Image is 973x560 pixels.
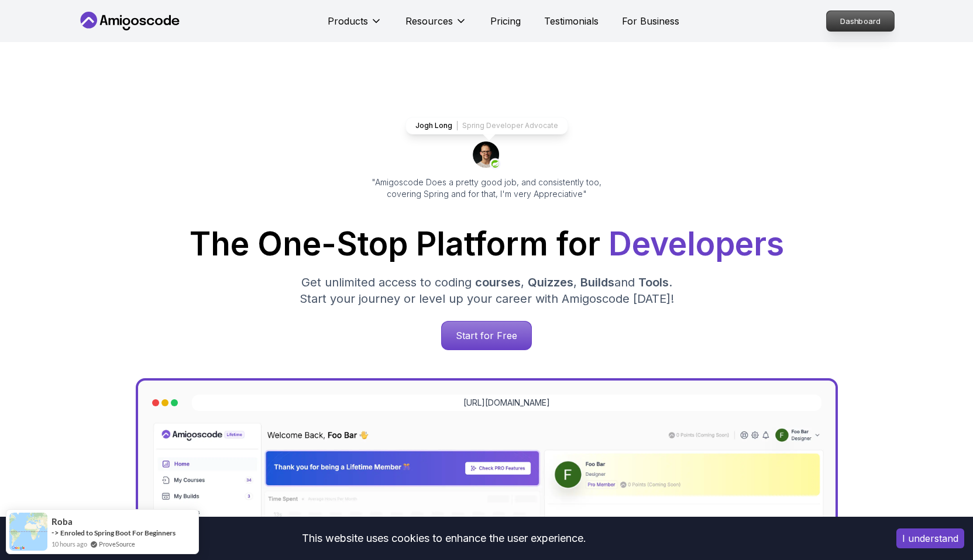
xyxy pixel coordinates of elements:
span: Roba [51,517,73,527]
p: Products [328,14,368,28]
button: Products [328,14,382,37]
span: 10 hours ago [51,539,87,549]
p: "Amigoscode Does a pretty good job, and consistently too, covering Spring and for that, I'm very ... [356,177,618,200]
p: Resources [405,14,453,28]
span: Quizzes [528,275,573,289]
span: Tools [638,275,669,289]
a: Enroled to Spring Boot For Beginners [60,528,176,537]
button: Accept cookies [896,528,964,548]
a: ProveSource [99,539,135,549]
p: Spring Developer Advocate [462,121,558,130]
span: Builds [580,275,614,289]
div: This website uses cookies to enhance the user experience. [9,526,879,551]
p: Dashboard [827,11,894,31]
p: Get unlimited access to coding , , and . Start your journey or level up your career with Amigosco... [290,274,683,307]
p: Start for Free [442,322,531,350]
a: Testimonials [544,14,599,28]
a: Dashboard [826,11,895,32]
span: -> [51,528,59,537]
a: For Business [622,14,679,28]
span: courses [475,275,521,289]
a: Pricing [490,14,521,28]
h1: The One-Stop Platform for [87,228,887,260]
img: provesource social proof notification image [9,513,47,551]
a: [URL][DOMAIN_NAME] [463,397,550,409]
a: Start for Free [441,321,532,350]
p: Jogh Long [415,121,452,130]
img: josh long [473,141,501,170]
span: Developers [608,224,784,263]
button: Resources [405,14,467,37]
